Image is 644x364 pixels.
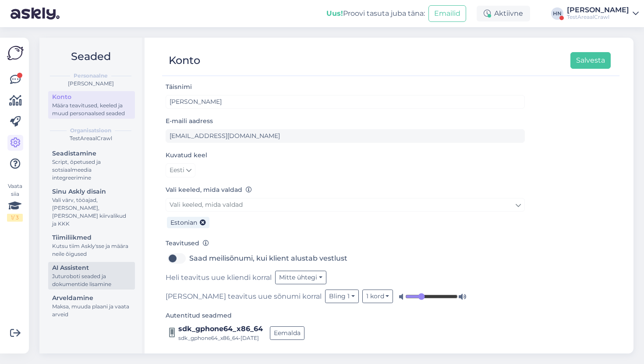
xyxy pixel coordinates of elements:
[52,263,131,272] div: AI Assistent
[178,324,263,334] div: sdk_gphone64_x86_64
[48,232,135,259] a: TiimiliikmedKutsu tiim Askly'sse ja määra neile õigused
[70,127,111,134] b: Organisatsioon
[46,48,135,65] h2: Seaded
[428,5,466,22] button: Emailid
[166,95,525,109] input: Sisesta nimi
[166,117,213,126] label: E-maili aadress
[166,185,252,194] label: Vali keeled, mida valdad
[567,7,629,14] div: [PERSON_NAME]
[52,187,131,196] div: Sinu Askly disain
[166,198,525,212] a: Vali keeled, mida valdad
[170,201,243,209] span: Vali keeled, mida valdad
[48,292,135,320] a: ArveldamineMaksa, muuda plaani ja vaata arveid
[178,334,263,342] div: sdk_gphone64_x86_64 • [DATE]
[52,149,131,158] div: Seadistamine
[52,196,131,228] div: Vali värv, tööajad, [PERSON_NAME], [PERSON_NAME] kiirvalikud ja KKK
[567,14,629,21] div: TestAreaalCrawl
[326,9,343,18] b: Uus!
[189,251,347,265] label: Saad meilisõnumi, kui klient alustab vestlust
[48,186,135,229] a: Sinu Askly disainVali värv, tööajad, [PERSON_NAME], [PERSON_NAME] kiirvalikud ja KKK
[46,80,135,88] div: [PERSON_NAME]
[46,134,135,142] div: TestAreaalCrawl
[166,311,232,320] label: Autentitud seadmed
[170,219,197,226] span: Estonian
[166,129,525,143] input: Sisesta e-maili aadress
[52,242,131,258] div: Kutsu tiim Askly'sse ja määra neile õigused
[166,82,192,92] label: Täisnimi
[48,91,135,119] a: KontoMäära teavitused, keeled ja muud personaalsed seaded
[52,158,131,182] div: Script, õpetused ja sotsiaalmeedia integreerimine
[7,45,24,61] img: Askly Logo
[275,271,326,284] button: Mitte ühtegi
[166,271,525,284] div: Heli teavitus uue kliendi korral
[270,326,304,340] button: Eemalda
[52,293,131,303] div: Arveldamine
[7,214,23,222] div: 1 / 3
[52,303,131,318] div: Maksa, muuda plaani ja vaata arveid
[52,272,131,288] div: Juturoboti seaded ja dokumentide lisamine
[52,92,131,102] div: Konto
[166,163,195,177] a: Eesti
[169,52,200,69] div: Konto
[7,182,23,222] div: Vaata siia
[326,8,425,19] div: Proovi tasuta juba täna:
[477,6,530,21] div: Aktiivne
[52,233,131,242] div: Tiimiliikmed
[567,7,639,21] a: [PERSON_NAME]TestAreaalCrawl
[551,7,563,20] div: HN
[170,166,184,175] span: Eesti
[48,148,135,183] a: SeadistamineScript, õpetused ja sotsiaalmeedia integreerimine
[166,239,209,248] label: Teavitused
[570,52,611,69] button: Salvesta
[166,151,207,160] label: Kuvatud keel
[48,262,135,290] a: AI AssistentJuturoboti seaded ja dokumentide lisamine
[74,72,108,80] b: Personaalne
[166,290,525,303] div: [PERSON_NAME] teavitus uue sõnumi korral
[52,102,131,117] div: Määra teavitused, keeled ja muud personaalsed seaded
[362,290,393,303] button: 1 kord
[325,290,359,303] button: Bling 1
